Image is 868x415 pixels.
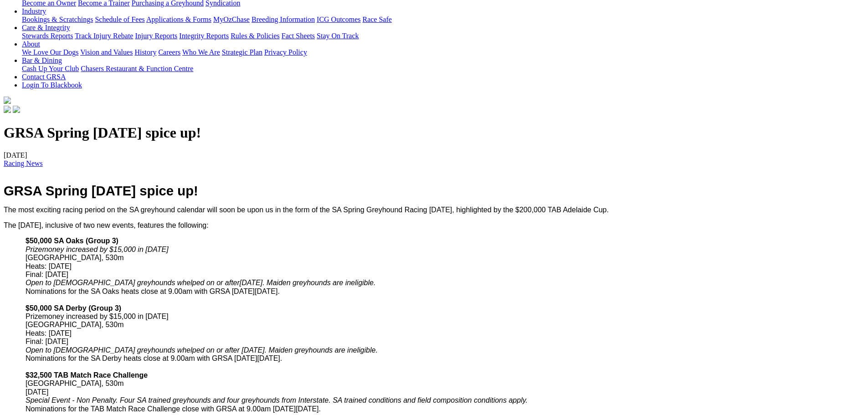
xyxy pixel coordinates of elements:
[134,48,156,56] a: History
[26,279,375,287] i: Open to [DEMOGRAPHIC_DATA] greyhounds whelped on or after
[4,97,11,104] img: logo-grsa-white.png
[22,7,46,15] a: Industry
[213,15,250,23] a: MyOzChase
[222,48,262,56] a: Strategic Plan
[95,15,144,23] a: Schedule of Fees
[252,15,315,23] a: Breeding Information
[158,48,180,56] a: Careers
[26,254,123,261] span: [GEOGRAPHIC_DATA], 530m
[4,124,864,141] h1: GRSA Spring [DATE] spice up!
[22,48,78,56] a: We Love Our Dogs
[264,48,307,56] a: Privacy Policy
[26,405,321,413] span: Nominations for the TAB Match Race Challenge close with GRSA at 9.00am [DATE][DATE].
[26,237,118,245] b: $50,000 SA Oaks (Group 3)
[26,271,68,278] span: Final: [DATE]
[4,106,11,113] img: facebook.svg
[26,371,148,379] b: $32,500 TAB Match Race Challenge
[135,32,177,40] a: Injury Reports
[26,321,123,328] span: [GEOGRAPHIC_DATA], 530m
[179,32,229,40] a: Integrity Reports
[317,15,360,23] a: ICG Outcomes
[362,15,391,23] a: Race Safe
[240,279,376,287] a: [DATE]. Maiden greyhounds are ineligible.
[26,304,121,312] b: $50,000 SA Derby (Group 3)
[22,65,864,73] div: Bar & Dining
[282,32,315,40] a: Fact Sheets
[22,73,66,81] a: Contact GRSA
[231,32,280,40] a: Rules & Policies
[80,48,133,56] a: Vision and Values
[182,48,220,56] a: Who We Are
[26,262,72,270] span: Heats: [DATE]
[22,32,864,40] div: Care & Integrity
[4,221,209,229] span: The [DATE], inclusive of two new events, features the following:
[26,287,280,295] span: Nominations for the SA Oaks heats close at 9.00am with GRSA [DATE][DATE].
[26,396,528,404] i: Special Event - Non Penalty. Four SA trained greyhounds and four greyhounds from Interstate. SA t...
[22,15,864,24] div: Industry
[317,32,359,40] a: Stay On Track
[22,65,79,72] a: Cash Up Your Club
[26,329,72,337] span: Heats: [DATE]
[22,40,40,48] a: About
[26,313,169,320] span: Prizemoney increased by $15,000 in [DATE]
[22,48,864,56] div: About
[81,65,193,72] a: Chasers Restaurant & Function Centre
[146,15,211,23] a: Applications & Forms
[26,346,378,354] i: Open to [DEMOGRAPHIC_DATA] greyhounds whelped on or after [DATE]. Maiden greyhounds are ineligible.
[22,24,70,31] a: Care & Integrity
[22,81,82,89] a: Login To Blackbook
[4,151,43,167] span: [DATE]
[26,246,169,253] i: Prizemoney increased by $15,000 in [DATE]
[22,56,62,64] a: Bar & Dining
[22,15,93,23] a: Bookings & Scratchings
[22,32,73,40] a: Stewards Reports
[4,183,198,198] span: GRSA Spring [DATE] spice up!
[13,106,20,113] img: twitter.svg
[26,379,123,387] span: [GEOGRAPHIC_DATA], 530m
[4,206,609,214] span: The most exciting racing period on the SA greyhound calendar will soon be upon us in the form of ...
[4,159,43,167] a: Racing News
[26,338,68,345] span: Final: [DATE]
[75,32,133,40] a: Track Injury Rebate
[26,354,282,362] span: Nominations for the SA Derby heats close at 9.00am with GRSA [DATE][DATE].
[26,388,48,396] span: [DATE]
